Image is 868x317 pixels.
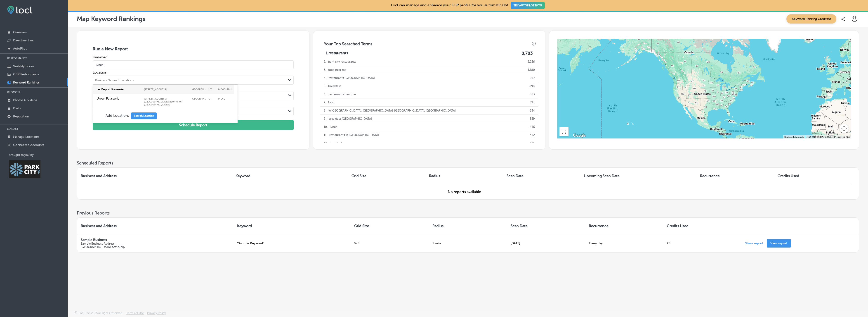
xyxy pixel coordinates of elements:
[328,66,346,74] p: food near me
[328,58,356,66] p: park city restaurants
[324,123,328,131] p: 10 .
[530,131,535,139] p: 472
[529,82,535,90] p: 894
[330,139,354,147] p: breakfast near me
[530,98,535,106] p: 741
[324,107,326,114] p: 8 .
[208,88,215,91] label: UT
[328,74,375,82] p: restaurants [GEOGRAPHIC_DATA]
[328,98,334,106] p: food
[13,81,40,84] p: Keyword Rankings
[530,123,535,131] p: 485
[511,2,545,9] button: TRY AUTOPILOT NOW
[521,51,533,56] label: 8,783
[328,107,456,114] p: le [GEOGRAPHIC_DATA], [GEOGRAPHIC_DATA], [GEOGRAPHIC_DATA], [GEOGRAPHIC_DATA]
[13,135,39,139] p: Manage Locations
[329,131,379,139] p: restaurants in [GEOGRAPHIC_DATA]
[530,139,535,147] p: 435
[97,87,142,91] label: Le Depot Brasserie
[324,139,327,147] p: 12 .
[13,114,29,118] p: Reputation
[328,82,341,90] p: breakfast
[13,98,37,102] p: Photos & Videos
[191,88,206,91] label: Park City
[106,113,129,118] p: Add Location:
[7,6,32,14] img: fda3e92497d09a02dc62c9cd864e3231.png
[324,58,326,66] p: 2 .
[144,88,189,91] label: 660 Main St
[320,38,376,48] h3: Your Top Searched Terms
[13,106,21,110] p: Posts
[217,88,232,91] label: 84060-5141
[13,72,39,76] p: GBP Performance
[131,112,157,119] button: Search Location
[530,115,535,123] p: 539
[530,74,535,82] p: 977
[324,74,326,82] p: 4 .
[324,131,327,139] p: 11 .
[528,58,535,66] p: 2,236
[97,97,142,100] label: Union Patisserie
[530,90,535,98] p: 883
[324,115,326,123] p: 9 .
[13,143,44,147] p: Connected Accounts
[324,98,326,106] p: 7 .
[9,153,68,157] p: Brought to you by
[328,90,356,98] p: restaurants near me
[13,64,34,68] p: Visibility Score
[208,97,215,100] label: UT
[13,38,35,42] p: Directory Sync
[191,97,206,100] label: Park City
[9,160,40,178] img: Park City
[324,82,326,90] p: 5 .
[217,97,232,100] label: 84060
[324,66,326,74] p: 3 .
[13,30,27,34] p: Overview
[326,51,348,56] p: 1. restaurants
[330,123,337,131] p: lunch
[530,107,535,114] p: 634
[13,47,27,50] p: AutoPilot
[328,115,372,123] p: breakfast [GEOGRAPHIC_DATA]
[144,97,189,106] label: 199 Heber Ave; Union Plaza (corner of Heber & Main)
[528,66,535,74] p: 1,180
[324,90,326,98] p: 6 .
